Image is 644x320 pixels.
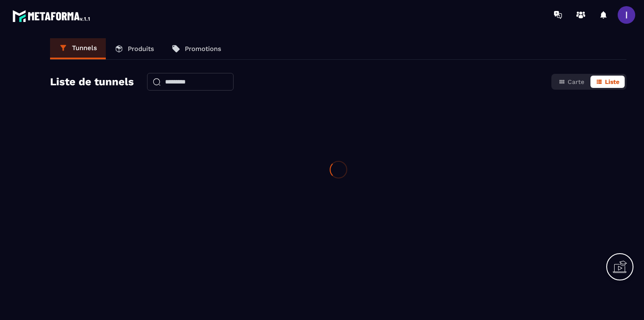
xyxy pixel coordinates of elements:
p: Produits [128,45,154,53]
p: Promotions [185,45,221,53]
span: Liste [605,78,619,85]
a: Tunnels [50,38,106,59]
img: logo [12,8,91,24]
a: Promotions [163,38,230,59]
a: Produits [106,38,163,59]
button: Liste [590,76,625,88]
p: Tunnels [72,44,97,52]
h2: Liste de tunnels [50,73,134,91]
span: Carte [568,78,584,85]
button: Carte [553,76,590,88]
